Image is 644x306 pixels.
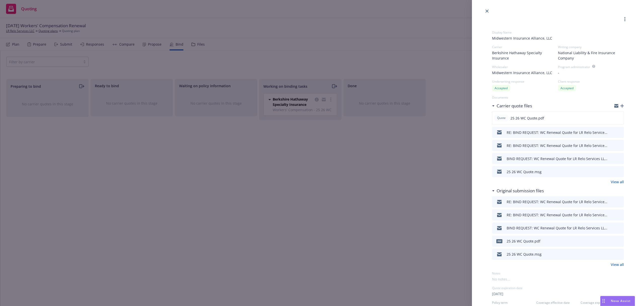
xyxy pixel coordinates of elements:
[609,156,613,162] button: download file
[609,142,613,148] button: download file
[492,85,510,91] div: Accepted
[492,300,535,305] span: Policy term
[611,179,624,185] a: View all
[558,45,624,49] div: Writing company
[536,300,580,305] span: Coverage effective date
[510,115,544,121] span: 25 26 WC Quote.pdf
[507,225,607,231] div: BIND REQUEST: WC Renewal Quote for LR Relo Services LLC, Ref.# 81232, Eff. [DATE]
[492,79,558,84] div: Underwriting response
[609,225,613,231] button: download file
[507,130,607,135] div: RE: BIND REQUEST: WC Renewal Quote for LR Relo Services LLC, Ref.# 81232, Eff. [DATE]
[600,296,635,306] button: Nova Assist
[609,238,613,244] button: download file
[558,70,559,75] span: -
[484,8,490,14] a: close
[617,129,622,135] button: preview file
[492,36,624,41] span: Midwestern Insurance Alliance, LLC
[611,262,624,267] a: View all
[558,85,576,91] div: Accepted
[492,65,558,69] div: Wholesaler
[492,291,503,296] span: [DATE]
[492,188,544,194] div: Original submission files
[492,50,558,61] span: Berkshire Hathaway Specialty Insurance
[609,115,613,121] button: download file
[492,45,558,49] div: Carrier
[609,169,613,175] button: download file
[558,79,624,84] div: Client response
[611,299,631,303] span: Nova Assist
[617,156,622,162] button: preview file
[507,156,607,161] div: BIND REQUEST: WC Renewal Quote for LR Relo Services LLC, Ref.# 81232, Eff. [DATE]
[609,212,613,218] button: download file
[609,251,613,257] button: download file
[507,199,607,204] div: RE: BIND REQUEST: WC Renewal Quote for LR Relo Services LLC, Ref.# 81232, Eff. [DATE]
[492,70,552,75] span: Midwestern Insurance Alliance, LLC
[492,271,624,276] div: Notes
[507,143,607,148] div: RE: BIND REQUEST: WC Renewal Quote for LR Relo Services LLC, Ref.# 81232, Eff. [DATE]
[492,95,624,100] div: Documents
[492,30,624,35] div: Display Name
[507,252,542,257] div: 25 26 WC Quote.msg
[507,169,542,174] div: 25 26 WC Quote.msg
[507,212,607,218] div: RE: BIND REQUEST: WC Renewal Quote for LR Relo Services LLC, Ref.# 81232, Eff. [DATE]
[617,199,622,205] button: preview file
[617,142,622,148] button: preview file
[496,116,506,120] span: Quote
[617,251,622,257] button: preview file
[558,65,590,69] div: Program administrator
[617,238,622,244] button: preview file
[609,199,613,205] button: download file
[497,188,544,194] h3: Original submission files
[617,212,622,218] button: preview file
[507,238,540,244] div: 25 26 WC Quote.pdf
[492,286,624,290] div: Quote expiration date
[600,296,607,306] div: Drag to move
[496,239,502,243] span: pdf
[581,300,624,305] span: Coverage expiration date
[622,16,628,22] a: more
[609,129,613,135] button: download file
[558,50,624,61] span: National Liability & Fire Insurance Company
[617,225,622,231] button: preview file
[617,169,622,175] button: preview file
[497,103,532,109] h3: Carrier quote files
[617,115,622,121] button: preview file
[492,103,532,109] div: Carrier quote files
